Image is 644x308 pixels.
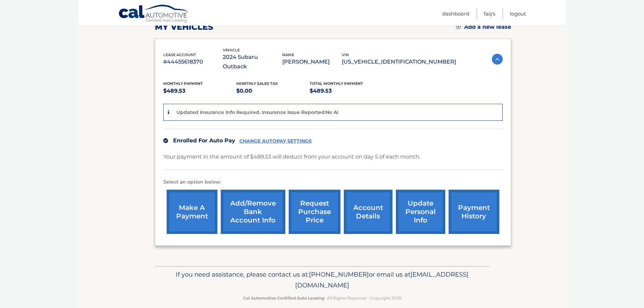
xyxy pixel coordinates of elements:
p: Select an option below: [163,178,503,186]
a: payment history [449,190,499,234]
strong: Cal Automotive Certified Auto Leasing [243,295,324,301]
p: [PERSON_NAME] [282,57,342,67]
span: vin [342,52,349,57]
p: 2024 Subaru Outback [223,52,282,71]
p: If you need assistance, please contact us at: or email us at [159,269,485,291]
span: Monthly sales Tax [236,81,278,86]
h2: my vehicles [155,22,213,32]
span: Monthly Payment [163,81,203,86]
span: [EMAIL_ADDRESS][DOMAIN_NAME] [295,270,469,289]
span: Total Monthly Payment [310,81,363,86]
a: Cal Automotive [118,4,189,24]
span: [PHONE_NUMBER] [309,270,369,278]
p: [US_VEHICLE_IDENTIFICATION_NUMBER] [342,57,456,67]
a: update personal info [396,190,445,234]
span: lease account [163,52,196,57]
p: $489.53 [163,86,237,96]
img: add.svg [456,24,461,29]
a: request purchase price [289,190,340,234]
p: $0.00 [236,86,310,96]
p: Your payment in the amount of $489.53 will deduct from your account on day 5 of each month. [163,152,420,162]
a: make a payment [167,190,217,234]
a: Dashboard [442,8,469,19]
a: Logout [510,8,526,19]
p: #44455618370 [163,57,223,67]
p: $489.53 [310,86,383,96]
p: Updated Insurance Info Required. Insurance Issue Reported:No AI [176,109,338,115]
span: Enrolled For Auto Pay [173,137,235,144]
p: - All Rights Reserved - Copyright 2025 [159,294,485,302]
img: check.svg [163,138,168,143]
a: Add a new lease [456,24,511,30]
span: vehicle [223,48,240,52]
img: accordion-active.svg [492,54,503,65]
span: name [282,52,294,57]
a: FAQ's [484,8,495,19]
a: CHANGE AUTOPAY SETTINGS [239,138,312,144]
a: account details [344,190,392,234]
a: Add/Remove bank account info [221,190,285,234]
